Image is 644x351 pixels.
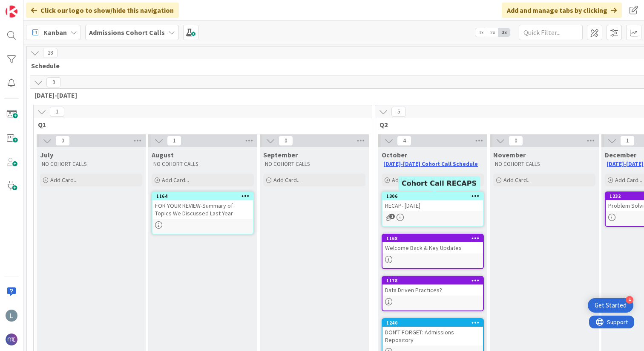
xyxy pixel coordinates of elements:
span: 9 [46,77,61,87]
div: 1178 [382,277,483,284]
span: 2x [487,28,498,37]
span: 0 [55,136,70,146]
span: Add Card... [392,176,419,184]
div: 1240 [382,319,483,327]
div: Get Started [595,301,627,310]
div: 1164 [156,193,253,199]
span: Add Card... [615,176,642,184]
span: 1 [389,214,395,219]
div: 1240 [386,320,483,326]
span: Add Card... [273,176,301,184]
div: 1306 [386,193,483,199]
span: 1 [620,136,635,146]
span: 5 [391,107,406,117]
span: 1 [167,136,181,146]
p: NO COHORT CALLS [42,161,141,168]
b: Admissions Cohort Calls [89,28,165,37]
span: October [382,151,407,159]
p: NO COHORT CALLS [153,161,252,168]
div: 1168 [382,235,483,242]
input: Quick Filter... [519,25,583,40]
div: Open Get Started checklist, remaining modules: 4 [588,298,633,313]
div: 1240DON'T FORGET: Admissions Repository [382,319,483,345]
img: Visit kanbanzone.com [6,6,17,17]
div: 1164 [152,192,253,200]
div: 1164FOR YOUR REVIEW-Summary of Topics We Discussed Last Year [152,192,253,219]
span: December [605,151,636,159]
span: 0 [279,136,293,146]
div: Add and manage tabs by clicking [502,3,622,18]
div: Data Driven Practices? [382,284,483,296]
div: 4 [626,296,633,304]
img: LB [6,310,17,322]
div: Welcome Back & Key Updates [382,242,483,253]
span: November [493,151,526,159]
span: 3x [498,28,510,37]
div: 1306 [382,192,483,200]
span: Add Card... [50,176,78,184]
div: 1178Data Driven Practices? [382,277,483,296]
span: August [152,151,174,159]
span: Q1 [38,120,361,129]
h5: Cohort Call RECAPS [402,179,477,187]
div: 1168 [386,235,483,241]
span: 1x [475,28,487,37]
div: 1168Welcome Back & Key Updates [382,235,483,253]
span: Add Card... [162,176,189,184]
span: Support [18,1,39,12]
p: NO COHORT CALLS [495,161,594,168]
div: DON'T FORGET: Admissions Repository [382,327,483,345]
img: avatar [6,334,17,345]
span: September [263,151,298,159]
div: Click our logo to show/hide this navigation [26,3,179,18]
span: 1 [50,107,64,117]
div: RECAP- [DATE] [382,200,483,211]
span: 28 [43,48,57,58]
div: 1178 [386,278,483,284]
div: 1306RECAP- [DATE] [382,192,483,211]
span: Kanban [43,27,67,38]
span: 0 [509,136,523,146]
span: 4 [397,136,411,146]
p: NO COHORT CALLS [265,161,364,168]
span: Add Card... [503,176,531,184]
span: July [40,151,53,159]
div: FOR YOUR REVIEW-Summary of Topics We Discussed Last Year [152,200,253,219]
a: [DATE]-[DATE] Cohort Call Schedule [383,160,478,168]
